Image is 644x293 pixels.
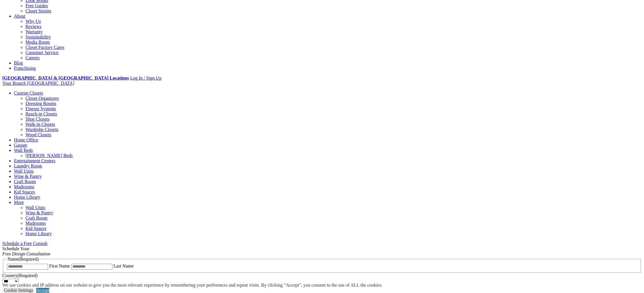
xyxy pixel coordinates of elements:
[25,19,41,24] a: Why Us
[25,50,58,55] a: Customer Service
[14,195,40,200] a: Home Library
[14,143,27,148] a: Garage
[14,169,34,174] a: Wall Units
[25,45,64,50] a: Closet Factory Cares
[25,111,57,116] a: Reach-in Closets
[25,117,50,121] a: Shoe Closets
[25,205,45,210] a: Wall Units
[14,60,23,65] a: Blog
[25,215,47,220] a: Craft Room
[25,153,73,158] a: [PERSON_NAME] Beds
[25,226,46,231] a: Kid Spaces
[114,263,134,268] label: Last Name
[25,231,52,236] a: Home Library
[2,81,26,86] span: Your Branch
[14,137,38,142] a: Home Office
[130,75,161,80] a: Log In / Sign Up
[17,273,37,278] span: (Required)
[25,8,51,13] a: Closet Stories
[19,257,39,261] span: (Required)
[25,127,58,132] a: Wardrobe Closets
[25,24,41,29] a: Reviews
[14,189,35,194] a: Kid Spaces
[2,241,47,246] a: Schedule a Free Consult (opens a dropdown menu)
[25,122,55,127] a: Walk-in Closets
[14,91,43,95] a: Custom Closets
[2,81,74,86] a: Your Branch [GEOGRAPHIC_DATA]
[2,283,383,288] div: We use cookies and IP address on our website to give you the most relevant experience by remember...
[25,101,56,106] a: Dressing Rooms
[4,288,33,293] a: Cookie Settings
[14,174,42,179] a: Wine & Pantry
[25,106,56,111] a: Finesse Systems
[25,96,59,101] a: Closet Organizers
[2,75,129,80] a: [GEOGRAPHIC_DATA] & [GEOGRAPHIC_DATA] Locations
[36,288,49,293] a: Accept
[25,34,51,39] a: Sustainability
[25,40,50,45] a: Media Room
[25,221,46,226] a: Mudrooms
[14,163,42,168] a: Laundry Room
[2,273,38,278] label: Country
[2,246,50,256] span: Schedule Your
[14,158,56,163] a: Entertainment Centers
[7,257,39,262] legend: Name
[14,179,36,184] a: Craft Room
[25,3,48,8] a: Free Guides
[14,200,24,205] a: More menu text will display only on big screen
[14,184,34,189] a: Mudrooms
[14,66,36,71] a: Franchising
[49,263,70,268] label: First Name
[25,132,51,137] a: Wood Closets
[27,81,74,86] span: [GEOGRAPHIC_DATA]
[25,210,53,215] a: Wine & Pantry
[14,148,33,153] a: Wall Beds
[2,251,50,256] em: Free Design Consultation
[25,29,43,34] a: Warranty
[14,14,25,19] a: About
[25,55,40,60] a: Careers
